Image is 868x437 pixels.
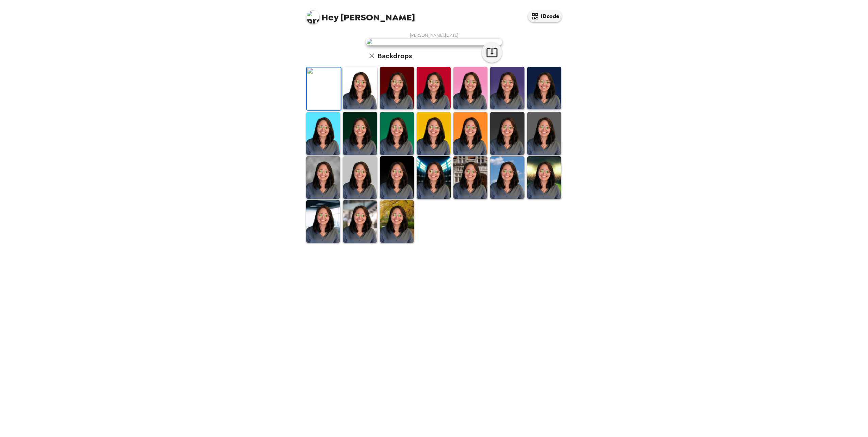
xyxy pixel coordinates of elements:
span: Hey [321,11,338,23]
img: Original [307,67,341,110]
h6: Backdrops [378,50,412,61]
button: IDcode [528,10,562,22]
span: [PERSON_NAME] [306,7,415,22]
img: profile pic [306,10,320,24]
span: [PERSON_NAME] , [DATE] [410,32,458,38]
img: user [366,38,502,46]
